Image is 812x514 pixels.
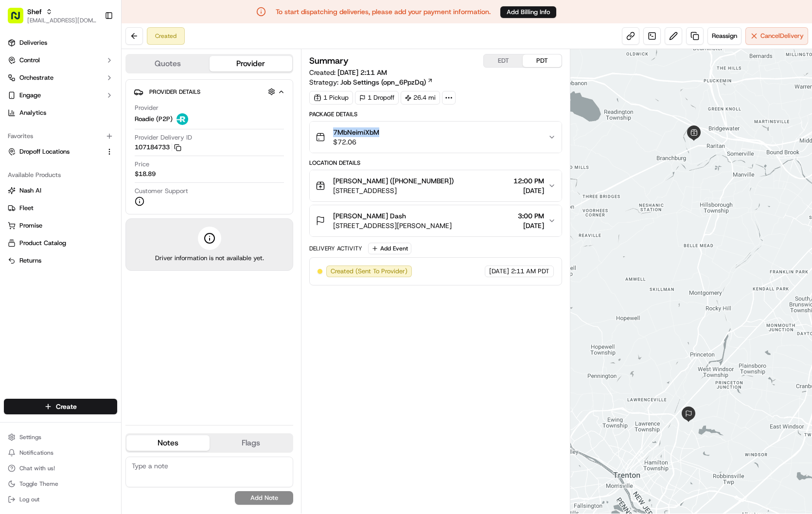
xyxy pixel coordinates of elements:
span: 3:00 PM [518,211,544,221]
a: 📗Knowledge Base [6,187,78,205]
button: Log out [4,493,117,506]
button: EDT [484,54,523,67]
button: Flags [210,435,293,451]
button: Quotes [126,56,210,71]
span: Cancel Delivery [760,32,804,40]
span: Analytics [19,108,46,117]
span: [DATE] [518,221,544,230]
div: Favorites [4,128,117,144]
span: Engage [19,91,41,100]
button: Orchestrate [4,70,117,86]
button: 7MbNeimiXbM$72.06 [310,122,562,153]
a: Analytics [4,105,117,121]
span: Knowledge Base [19,191,74,201]
span: Pylon [97,215,118,222]
span: Fleet [19,204,34,213]
span: [DATE] [75,151,95,159]
span: Promise [19,221,42,230]
span: Customer Support [135,187,188,195]
button: Fleet [4,200,117,216]
button: Settings [4,430,117,444]
a: Dropoff Locations [8,147,102,156]
button: Start new chat [165,96,177,107]
span: Provider Delivery ID [135,133,192,142]
img: roadie-logo-v2.jpg [177,113,188,125]
span: [PERSON_NAME] ([PHONE_NUMBER]) [333,176,454,186]
span: [PERSON_NAME] Dash [333,211,406,221]
a: Product Catalog [8,239,113,248]
button: Provider [210,56,293,71]
div: Past conversations [10,126,65,134]
button: Create [4,399,117,414]
span: Job Settings (opn_6PpzDq) [340,77,426,87]
button: Shef[EMAIL_ADDRESS][DOMAIN_NAME] [4,4,101,27]
span: • [70,151,73,159]
span: Roadie (P2P) [135,115,173,124]
span: Chat with us! [19,464,55,472]
span: Shef Support [30,151,68,159]
span: $72.06 [333,137,379,147]
button: Notifications [4,446,117,460]
button: Chat with us! [4,461,117,475]
a: Deliveries [4,35,117,51]
span: Provider [135,104,159,112]
span: Create [56,402,77,411]
button: Nash AI [4,183,117,198]
span: Settings [19,433,41,441]
button: PDT [523,54,562,67]
div: Start new chat [44,93,159,103]
div: We're available if you need us! [44,103,134,110]
div: 26.4 mi [401,91,440,105]
span: Shef [27,7,42,17]
a: 💻API Documentation [78,187,160,205]
img: Nash [10,10,29,29]
button: Returns [4,253,117,268]
span: API Documentation [92,191,156,201]
span: [DATE] [513,186,544,195]
a: Fleet [8,204,113,213]
a: Job Settings (opn_6PpzDq) [340,77,433,87]
img: 1736555255976-a54dd68f-1ca7-489b-9aae-adbdc363a1c4 [10,93,27,110]
button: Control [4,53,117,68]
span: [DATE] 2:11 AM [337,68,387,77]
p: Welcome 👋 [10,39,177,54]
span: Driver information is not available yet. [155,254,264,263]
a: Returns [8,256,113,265]
span: Toggle Theme [19,480,58,488]
button: Provider Details [134,84,285,100]
span: Dropoff Locations [19,147,70,156]
span: [STREET_ADDRESS] [333,186,454,195]
img: Shef Support [10,142,25,157]
span: Created (Sent To Provider) [331,267,407,276]
div: Delivery Activity [309,245,362,252]
button: CancelDelivery [745,27,808,45]
span: 12:00 PM [513,176,544,186]
span: [DATE] [489,267,509,276]
span: Created: [309,68,387,77]
button: Product Catalog [4,235,117,251]
div: 1 Dropoff [355,91,399,105]
span: 7MbNeimiXbM [333,127,379,137]
button: [PERSON_NAME] ([PHONE_NUMBER])[STREET_ADDRESS]12:00 PM[DATE] [310,170,562,201]
button: Dropoff Locations [4,144,117,160]
div: 📗 [10,192,18,200]
div: Location Details [309,159,562,167]
span: Deliveries [19,38,47,47]
div: Package Details [309,110,562,118]
span: 2:11 AM PDT [511,267,549,276]
span: Log out [19,496,39,503]
span: Notifications [19,449,53,457]
span: Reassign [712,32,737,40]
button: 107184733 [135,143,181,152]
button: Add Billing Info [500,6,556,18]
span: [STREET_ADDRESS][PERSON_NAME] [333,221,452,230]
input: Got a question? Start typing here... [25,63,175,73]
div: 💻 [82,192,90,200]
img: 8571987876998_91fb9ceb93ad5c398215_72.jpg [20,93,38,110]
span: Nash AI [19,186,41,195]
span: Orchestrate [19,73,53,82]
button: Promise [4,218,117,233]
button: [EMAIL_ADDRESS][DOMAIN_NAME] [27,17,97,24]
div: 1 Pickup [309,91,353,105]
